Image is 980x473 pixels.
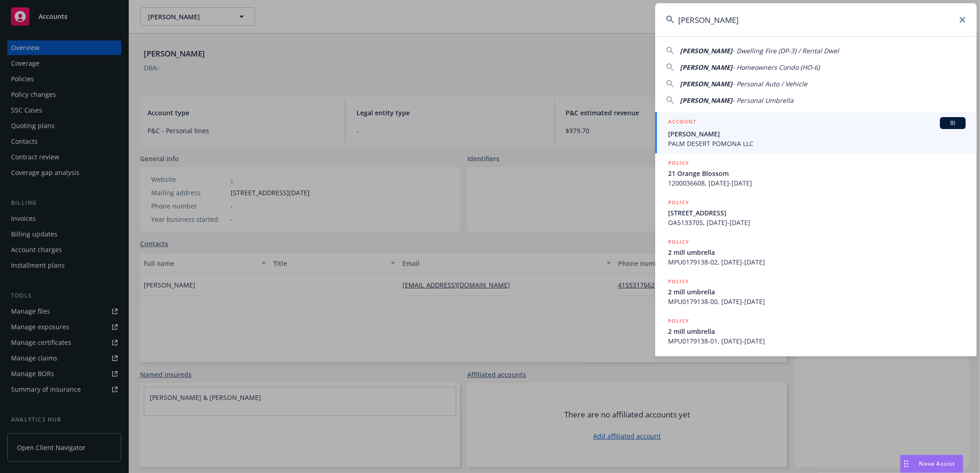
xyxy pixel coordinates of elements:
[655,153,977,193] a: POLICY21 Orange Blossom1200036608, [DATE]-[DATE]
[668,287,966,297] span: 2 mill umbrella
[680,46,732,55] span: [PERSON_NAME]
[668,208,966,218] span: [STREET_ADDRESS]
[732,79,807,88] span: - Personal Auto / Vehicle
[944,119,962,127] span: BI
[680,63,732,72] span: [PERSON_NAME]
[668,178,966,188] span: 1200036608, [DATE]-[DATE]
[668,129,966,139] span: [PERSON_NAME]
[668,277,689,286] h5: POLICY
[732,96,793,105] span: - Personal Umbrella
[668,158,689,168] h5: POLICY
[732,46,839,55] span: - Dwelling Fire (DP-3) / Rental Dwel
[668,139,966,148] span: PALM DESERT POMONA LLC
[655,311,977,351] a: POLICY2 mill umbrellaMPU0179138-01, [DATE]-[DATE]
[655,3,977,36] input: Search...
[655,272,977,311] a: POLICY2 mill umbrellaMPU0179138-00, [DATE]-[DATE]
[680,96,732,105] span: [PERSON_NAME]
[901,455,912,473] div: Drag to move
[680,79,732,88] span: [PERSON_NAME]
[900,455,963,473] button: Nova Assist
[668,316,689,326] h5: POLICY
[732,63,820,72] span: - Homeowners Condo (HO-6)
[668,117,696,128] h5: ACCOUNT
[668,198,689,207] h5: POLICY
[668,237,689,247] h5: POLICY
[668,218,966,227] span: OA5133705, [DATE]-[DATE]
[655,232,977,272] a: POLICY2 mill umbrellaMPU0179138-02, [DATE]-[DATE]
[655,112,977,153] a: ACCOUNTBI[PERSON_NAME]PALM DESERT POMONA LLC
[668,169,966,178] span: 21 Orange Blossom
[919,460,956,467] span: Nova Assist
[668,257,966,267] span: MPU0179138-02, [DATE]-[DATE]
[668,327,966,336] span: 2 mill umbrella
[668,336,966,346] span: MPU0179138-01, [DATE]-[DATE]
[655,193,977,232] a: POLICY[STREET_ADDRESS]OA5133705, [DATE]-[DATE]
[668,248,966,257] span: 2 mill umbrella
[668,297,966,306] span: MPU0179138-00, [DATE]-[DATE]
